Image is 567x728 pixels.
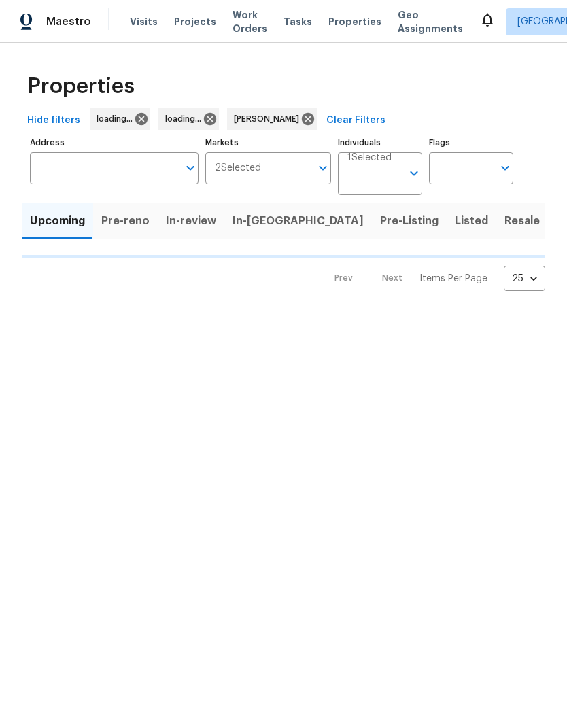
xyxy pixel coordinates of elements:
span: loading... [97,112,138,126]
label: Markets [205,139,332,147]
span: Pre-reno [101,211,150,230]
span: Upcoming [30,211,85,230]
span: Visits [130,15,158,29]
span: loading... [165,112,207,126]
span: Pre-Listing [380,211,439,230]
p: Items Per Page [419,272,487,285]
span: Listed [455,211,488,230]
label: Individuals [338,139,422,147]
button: Open [405,164,424,183]
span: [PERSON_NAME] [234,112,305,126]
span: Clear Filters [326,112,385,129]
span: Resale [504,211,540,230]
button: Open [181,158,200,177]
div: loading... [158,108,219,130]
div: loading... [90,108,150,130]
button: Hide filters [22,108,86,133]
label: Address [30,139,199,147]
span: Work Orders [233,8,267,35]
span: Properties [27,80,135,93]
span: Maestro [46,15,91,29]
span: Properties [328,15,381,29]
span: Tasks [283,17,312,27]
label: Flags [429,139,513,147]
button: Clear Filters [321,108,391,133]
span: In-review [166,211,216,230]
span: In-[GEOGRAPHIC_DATA] [233,211,364,230]
div: [PERSON_NAME] [227,108,317,130]
span: 1 Selected [347,152,392,164]
span: Projects [174,15,216,29]
nav: Pagination Navigation [322,266,545,291]
span: Hide filters [27,112,80,129]
button: Open [496,158,515,177]
span: Geo Assignments [398,8,463,35]
div: 25 [504,261,545,296]
span: 2 Selected [215,162,261,174]
button: Open [313,158,332,177]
